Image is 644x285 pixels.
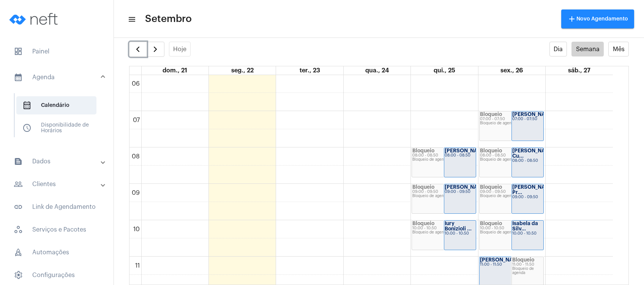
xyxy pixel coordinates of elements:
div: Bloqueio de agenda [480,230,543,235]
mat-expansion-panel-header: sidenav iconAgenda [5,65,114,89]
mat-expansion-panel-header: sidenav iconDados [5,152,114,171]
div: 11:00 - 11:50 [480,263,543,267]
mat-icon: sidenav icon [14,157,23,166]
span: Serviços e Pacotes [8,221,106,239]
div: 09:00 - 09:50 [412,190,475,194]
div: Bloqueio de agenda [480,121,543,125]
strong: Bloqueio [412,148,434,153]
div: 09:00 - 09:50 [512,195,543,199]
span: sidenav icon [22,124,32,133]
div: 06 [130,80,141,87]
div: 10:00 - 10:50 [512,232,543,236]
mat-icon: sidenav icon [14,202,23,211]
div: 07:00 - 07:50 [512,117,543,121]
div: 08:00 - 08:50 [445,153,475,158]
strong: Iury Bonizioli ... [445,221,472,231]
mat-expansion-panel-header: sidenav iconClientes [5,175,114,193]
strong: Bloqueio [480,112,502,117]
span: Novo Agendamento [567,16,628,22]
div: 11:00 - 11:50 [512,263,543,267]
span: Disponibilidade de Horários [16,119,96,137]
strong: Bloqueio [412,221,434,226]
span: sidenav icon [14,271,23,280]
span: sidenav icon [22,101,32,110]
strong: [PERSON_NAME]... [445,185,492,189]
strong: [PERSON_NAME] Pr... [512,185,555,195]
div: 07:00 - 07:50 [480,117,543,121]
div: 10:00 - 10:50 [445,232,475,236]
span: Link de Agendamento [8,198,106,216]
div: 08:00 - 08:50 [512,159,543,163]
strong: Bloqueio [480,221,502,226]
div: sidenav iconAgenda [5,89,114,148]
div: Bloqueio de agenda [412,230,475,235]
span: Automações [8,243,106,262]
strong: [PERSON_NAME]... [512,112,559,117]
mat-icon: add [567,14,576,23]
strong: Bloqueio [480,185,502,189]
div: 09:00 - 09:50 [480,190,543,194]
div: Bloqueio de agenda [480,158,543,162]
button: Semana Anterior [129,42,147,57]
div: Bloqueio de agenda [412,158,475,162]
span: Setembro [145,13,192,25]
img: logo-neft-novo-2.png [6,4,63,34]
strong: Bloqueio [480,148,502,153]
button: Próximo Semana [147,42,164,57]
div: 10:00 - 10:50 [412,226,475,230]
button: Dia [549,42,567,56]
a: 26 de setembro de 2025 [499,66,524,75]
strong: [PERSON_NAME]... [480,257,527,262]
div: 10:00 - 10:50 [480,226,543,230]
a: 27 de setembro de 2025 [567,66,592,75]
div: 09 [130,189,141,196]
span: sidenav icon [14,248,23,257]
button: Novo Agendamento [561,9,634,28]
strong: Bloqueio [512,257,534,262]
button: Mês [608,42,629,56]
a: 22 de setembro de 2025 [230,66,255,75]
a: 21 de setembro de 2025 [161,66,189,75]
div: 11 [134,262,141,269]
strong: [PERSON_NAME] [445,148,487,153]
mat-icon: sidenav icon [14,73,23,82]
button: Hoje [169,42,191,56]
mat-panel-title: Clientes [14,180,101,189]
div: 09:00 - 09:50 [445,190,475,194]
span: sidenav icon [14,225,23,234]
div: Bloqueio de agenda [480,194,543,198]
div: 08 [130,153,141,160]
span: Calendário [16,96,96,114]
a: 23 de setembro de 2025 [298,66,322,75]
strong: Bloqueio [412,185,434,189]
div: 07 [131,117,141,124]
div: 08:00 - 08:50 [480,153,543,158]
div: Bloqueio de agenda [412,194,475,198]
strong: Isabela da Silv... [512,221,538,231]
span: sidenav icon [14,47,23,56]
span: Configurações [8,266,106,284]
span: Painel [8,42,106,61]
div: Bloqueio de agenda [512,267,543,275]
div: 08:00 - 08:50 [412,153,475,158]
strong: [PERSON_NAME] Cu... [512,148,555,158]
mat-panel-title: Agenda [14,73,101,82]
div: 10 [132,226,141,233]
mat-icon: sidenav icon [128,15,135,24]
a: 24 de setembro de 2025 [364,66,390,75]
mat-panel-title: Dados [14,157,101,166]
button: Semana [571,42,604,56]
a: 25 de setembro de 2025 [432,66,457,75]
mat-icon: sidenav icon [14,180,23,189]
